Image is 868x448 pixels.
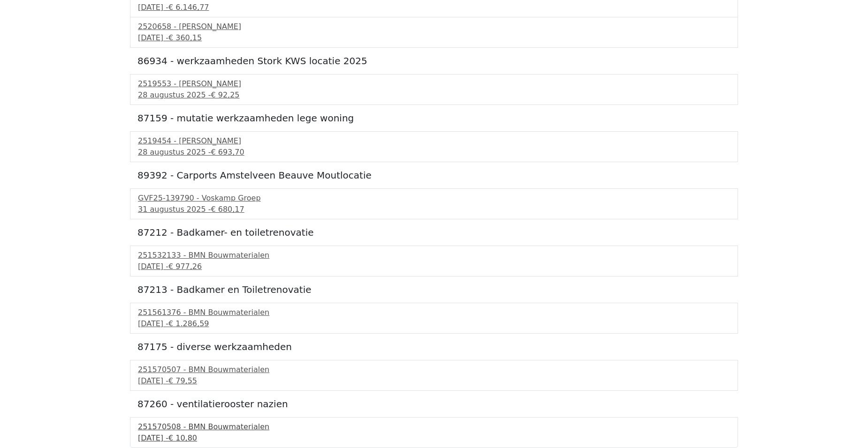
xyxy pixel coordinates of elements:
a: 2519454 - [PERSON_NAME]28 augustus 2025 -€ 693,70 [138,135,730,158]
div: [DATE] - [138,32,730,44]
div: [DATE] - [138,318,730,329]
div: 2519553 - [PERSON_NAME] [138,78,730,90]
h5: 87175 - diverse werkzaamheden [137,341,731,352]
span: € 6.146,77 [168,3,209,12]
div: GVF25-139790 - Voskamp Groep [138,193,730,204]
span: € 10,80 [168,433,197,442]
span: € 693,70 [211,148,244,157]
div: 251561376 - BMN Bouwmaterialen [138,307,730,318]
h5: 87213 - Badkamer en Toiletrenovatie [137,284,731,295]
div: [DATE] - [138,2,730,13]
span: € 680,17 [211,205,244,214]
div: 2520658 - [PERSON_NAME] [138,21,730,32]
div: 28 augustus 2025 - [138,147,730,158]
h5: 86934 - werkzaamheden Stork KWS locatie 2025 [137,55,731,67]
div: 251570507 - BMN Bouwmaterialen [138,364,730,375]
h5: 87260 - ventilatierooster nazien [137,398,731,410]
a: 251561376 - BMN Bouwmaterialen[DATE] -€ 1.286,59 [138,307,730,329]
span: € 977,26 [168,262,202,271]
a: 2519553 - [PERSON_NAME]28 augustus 2025 -€ 92,25 [138,78,730,101]
a: GVF25-139790 - Voskamp Groep31 augustus 2025 -€ 680,17 [138,193,730,215]
span: € 79,55 [168,376,197,385]
div: 28 augustus 2025 - [138,90,730,101]
h5: 87212 - Badkamer- en toiletrenovatie [137,227,731,238]
a: 251570507 - BMN Bouwmaterialen[DATE] -€ 79,55 [138,364,730,387]
a: 2520658 - [PERSON_NAME][DATE] -€ 360,15 [138,21,730,44]
h5: 87159 - mutatie werkzaamheden lege woning [137,112,731,124]
div: 251532133 - BMN Bouwmaterialen [138,250,730,261]
div: [DATE] - [138,375,730,387]
a: 251570508 - BMN Bouwmaterialen[DATE] -€ 10,80 [138,421,730,444]
div: [DATE] - [138,433,730,444]
div: 31 augustus 2025 - [138,204,730,215]
h5: 89392 - Carports Amstelveen Beauve Moutlocatie [137,170,731,181]
div: 251570508 - BMN Bouwmaterialen [138,421,730,433]
span: € 1.286,59 [168,319,209,328]
div: 2519454 - [PERSON_NAME] [138,135,730,147]
a: 251532133 - BMN Bouwmaterialen[DATE] -€ 977,26 [138,250,730,272]
span: € 92,25 [211,90,239,99]
span: € 360,15 [168,33,202,42]
div: [DATE] - [138,261,730,272]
